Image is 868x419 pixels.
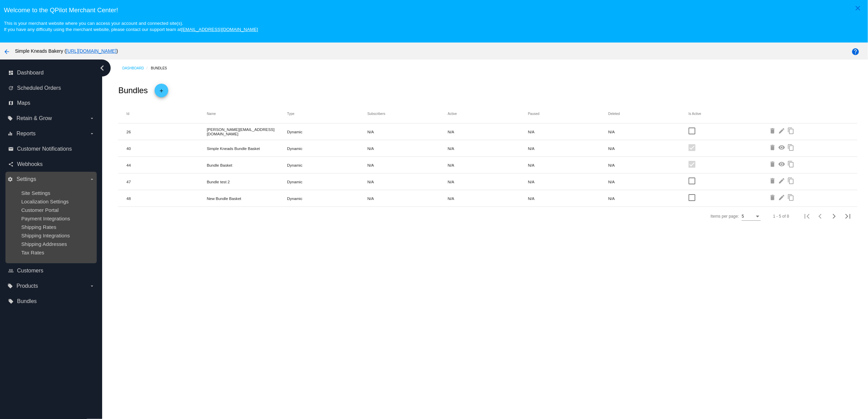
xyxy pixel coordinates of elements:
[21,250,44,255] a: Tax Rates
[207,125,287,138] mat-cell: [PERSON_NAME][EMAIL_ADDRESS][DOMAIN_NAME]
[787,178,795,186] mat-icon: content_copy
[778,161,786,169] mat-icon: visibility
[528,195,608,202] mat-cell: N/A
[787,161,795,169] mat-icon: content_copy
[16,176,36,182] span: Settings
[17,85,61,91] span: Scheduled Orders
[126,178,207,186] mat-cell: 47
[800,209,814,223] button: First page
[769,128,777,136] mat-icon: delete
[122,63,151,73] a: Dashboard
[126,112,129,116] button: Change sorting for id
[16,131,35,137] span: Reports
[711,214,739,219] div: Items per page:
[287,128,367,136] mat-cell: Dynamic
[17,268,43,274] span: Customers
[89,283,95,289] i: arrow_drop_down
[157,86,165,98] mat-icon: add
[16,283,38,289] span: Products
[66,48,116,54] a: [URL][DOMAIN_NAME]
[608,195,689,202] mat-cell: N/A
[21,199,68,204] span: Localization Settings
[21,190,50,196] a: Site Settings
[89,116,95,121] i: arrow_drop_down
[854,4,862,12] mat-icon: close
[126,145,207,152] mat-cell: 40
[287,178,367,186] mat-cell: Dynamic
[89,177,95,182] i: arrow_drop_down
[207,161,287,169] mat-cell: Bundle Basket
[21,241,67,247] span: Shipping Addresses
[528,161,608,169] mat-cell: N/A
[89,131,95,136] i: arrow_drop_down
[367,178,448,186] mat-cell: N/A
[608,112,689,116] mat-header-cell: Deleted
[367,195,448,202] mat-cell: N/A
[8,85,14,91] i: update
[126,161,207,169] mat-cell: 44
[207,112,216,116] button: Change sorting for name
[608,161,689,169] mat-cell: N/A
[4,21,258,32] small: This is your merchant website where you can access your account and connected site(s). If you hav...
[207,145,287,152] mat-cell: Simple Kneads Bundle Basket
[7,283,13,289] i: local_offer
[528,128,608,136] mat-cell: N/A
[367,145,448,152] mat-cell: N/A
[769,144,777,152] mat-icon: delete
[769,178,777,186] mat-icon: delete
[8,162,14,167] i: share
[7,131,13,136] i: equalizer
[207,178,287,186] mat-cell: Bundle test 2
[528,112,608,116] mat-header-cell: Paused
[8,265,95,276] a: people_outline Customers
[8,159,95,170] a: share Webhooks
[448,195,528,202] mat-cell: N/A
[17,298,37,304] span: Bundles
[367,112,448,116] mat-header-cell: Subscribers
[21,233,70,238] a: Shipping Integrations
[97,63,108,73] i: chevron_left
[778,128,786,136] mat-icon: edit
[287,112,295,116] button: Change sorting for type
[778,144,786,152] mat-icon: visibility
[21,216,70,221] span: Payment Integrations
[8,268,14,273] i: people_outline
[814,209,827,223] button: Previous page
[448,112,528,116] mat-header-cell: Active
[773,214,789,219] div: 1 - 5 of 8
[287,195,367,202] mat-cell: Dynamic
[151,63,173,73] a: Bundles
[528,145,608,152] mat-cell: N/A
[17,100,30,106] span: Maps
[17,70,44,76] span: Dashboard
[181,27,258,32] a: [EMAIL_ADDRESS][DOMAIN_NAME]
[787,194,795,202] mat-icon: content_copy
[841,209,855,223] button: Last page
[8,83,95,94] a: update Scheduled Orders
[778,178,786,186] mat-icon: edit
[21,207,59,213] a: Customer Portal
[8,100,14,106] i: map
[8,67,95,78] a: dashboard Dashboard
[4,6,864,14] h3: Welcome to the QPilot Merchant Center!
[742,214,744,219] span: 5
[7,177,13,182] i: settings
[528,178,608,186] mat-cell: N/A
[851,48,859,56] mat-icon: help
[769,194,777,202] mat-icon: delete
[287,161,367,169] mat-cell: Dynamic
[8,98,95,108] a: map Maps
[3,48,11,56] mat-icon: arrow_back
[17,161,43,167] span: Webhooks
[448,161,528,169] mat-cell: N/A
[367,161,448,169] mat-cell: N/A
[21,224,56,230] a: Shipping Rates
[827,209,841,223] button: Next page
[608,128,689,136] mat-cell: N/A
[126,195,207,202] mat-cell: 48
[742,214,761,219] mat-select: Items per page:
[7,116,13,121] i: local_offer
